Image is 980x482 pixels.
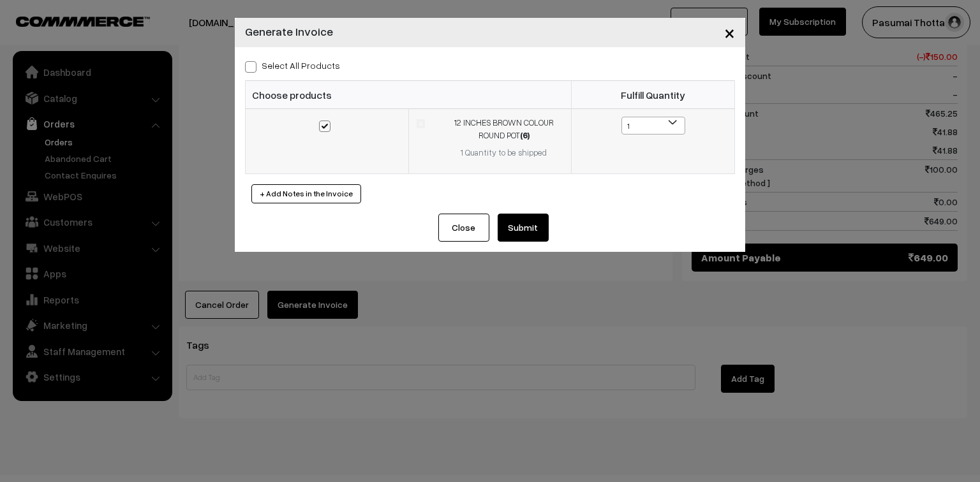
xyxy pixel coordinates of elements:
[714,13,745,52] button: Close
[444,117,563,142] div: 12 INCHES BROWN COLOUR ROUND POT
[444,147,563,159] div: 1 Quantity to be shipped
[251,184,361,203] button: + Add Notes in the Invoice
[621,117,685,135] span: 1
[245,59,340,72] label: Select all Products
[622,117,685,135] span: 1
[245,23,333,40] h4: Generate Invoice
[438,214,489,242] button: Close
[724,20,735,44] span: ×
[520,130,530,140] strong: (6)
[498,214,549,242] button: Submit
[246,81,572,109] th: Choose products
[417,119,425,128] img: product.jpg
[572,81,735,109] th: Fulfill Quantity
